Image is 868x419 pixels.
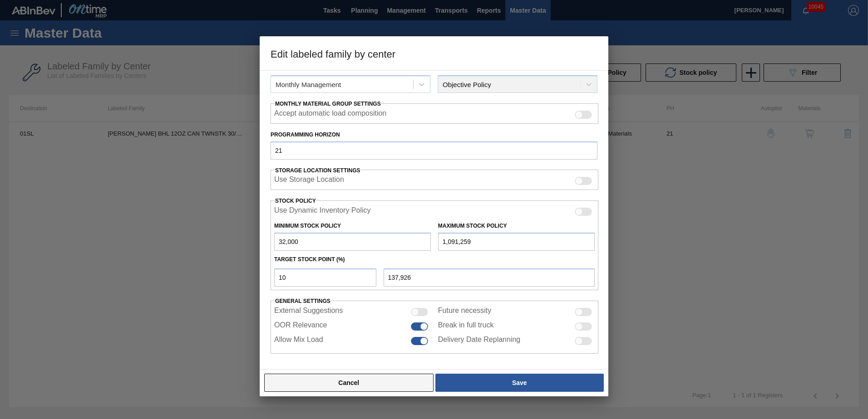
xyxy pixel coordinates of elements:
[276,81,341,88] div: Monthly Management
[271,128,597,141] label: Programming Horizon
[274,223,341,229] label: Minimum Stock Policy
[275,198,316,204] label: Stock Policy
[274,109,386,120] label: Accept automatic load composition
[438,223,507,229] label: Maximum Stock Policy
[260,36,608,71] h3: Edit labeled family by center
[274,307,343,317] label: External Suggestions
[438,321,494,332] label: Break in full truck
[275,298,330,304] span: General settings
[274,175,344,186] label: When enabled, the system will display stocks from different storage locations.
[275,101,381,107] span: Monthly Material Group Settings
[438,307,491,317] label: Future necessity
[438,336,520,346] label: Delivery Date Replanning
[274,336,323,346] label: Allow Mix Load
[264,374,434,392] button: Cancel
[274,206,371,217] label: When enabled, the system will use inventory based on the Dynamic Inventory Policy.
[274,256,345,263] label: Target Stock Point (%)
[274,321,327,332] label: OOR Relevance
[275,167,360,174] span: Storage Location Settings
[435,374,604,392] button: Save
